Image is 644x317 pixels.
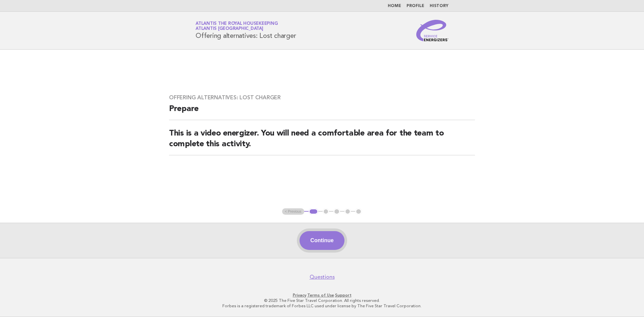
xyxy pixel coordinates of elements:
a: Support [335,293,352,298]
a: Terms of Use [307,293,334,298]
a: Atlantis the Royal HousekeepingAtlantis [GEOGRAPHIC_DATA] [196,21,278,31]
img: Service Energizers [416,20,448,41]
p: Forbes is a registered trademark of Forbes LLC used under license by The Five Star Travel Corpora... [117,303,527,309]
p: © 2025 The Five Star Travel Corporation. All rights reserved. [117,298,527,303]
p: · · [117,293,527,298]
h3: Offering alternatives: Lost charger [169,94,475,101]
a: Privacy [293,293,306,298]
a: History [430,4,448,8]
a: Home [388,4,401,8]
button: 1 [309,208,318,215]
h2: This is a video energizer. You will need a comfortable area for the team to complete this activity. [169,128,475,155]
h1: Offering alternatives: Lost charger [196,22,296,39]
a: Profile [407,4,424,8]
span: Atlantis [GEOGRAPHIC_DATA] [196,27,263,31]
button: Continue [300,231,344,250]
a: Questions [310,274,335,280]
h2: Prepare [169,104,475,120]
